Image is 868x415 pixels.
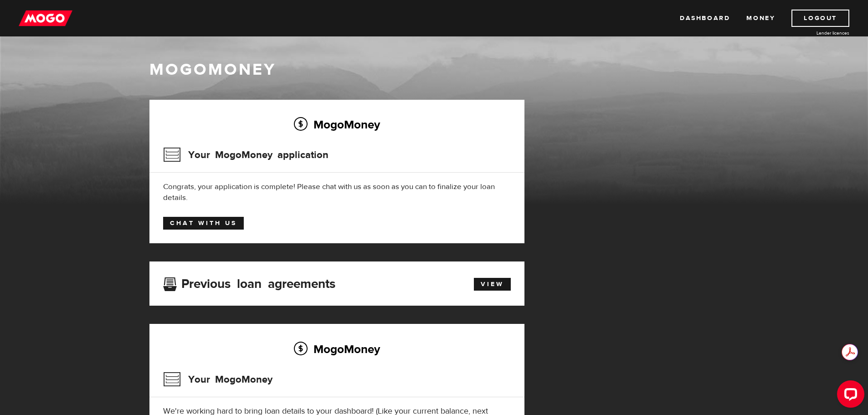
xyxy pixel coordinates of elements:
[163,181,511,203] div: Congrats, your application is complete! Please chat with us as soon as you can to finalize your l...
[163,115,511,134] h2: MogoMoney
[163,217,244,230] a: Chat with us
[746,10,775,27] a: Money
[149,60,719,79] h1: MogoMoney
[474,278,511,291] a: View
[163,368,272,391] h3: Your MogoMoney
[163,277,335,288] h3: Previous loan agreements
[830,377,868,415] iframe: LiveChat chat widget
[163,143,329,167] h3: Your MogoMoney application
[781,30,849,36] a: Lender licences
[791,10,849,27] a: Logout
[19,10,72,27] img: mogo_logo-11ee424be714fa7cbb0f0f49df9e16ec.png
[163,339,511,359] h2: MogoMoney
[680,10,730,27] a: Dashboard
